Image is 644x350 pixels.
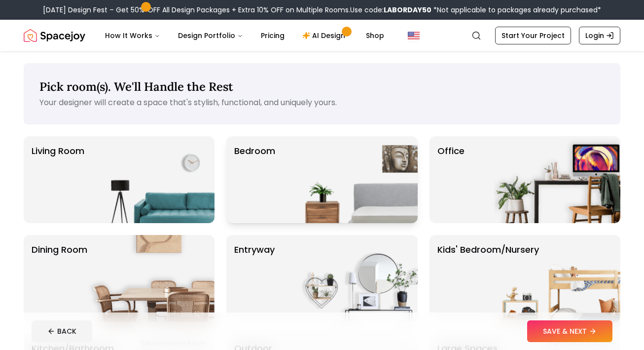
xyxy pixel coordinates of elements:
span: Use code: [350,5,431,15]
p: Bedroom [234,144,275,215]
img: entryway [291,235,418,322]
nav: Global [24,20,620,51]
nav: Main [97,26,392,45]
img: United States [408,30,420,41]
p: Kids' Bedroom/Nursery [437,243,539,314]
div: [DATE] Design Fest – Get 50% OFF All Design Packages + Extra 10% OFF on Multiple Rooms. [43,5,601,15]
img: Office [494,136,620,223]
a: Spacejoy [24,26,85,45]
b: LABORDAY50 [384,5,431,15]
img: Bedroom [291,136,418,223]
button: SAVE & NEXT [527,320,612,342]
a: Pricing [253,26,292,45]
img: Spacejoy Logo [24,26,85,45]
img: Kids' Bedroom/Nursery [494,235,620,322]
img: Living Room [88,136,215,223]
a: Start Your Project [495,27,571,44]
button: Design Portfolio [170,26,251,45]
a: Login [579,27,620,44]
p: Office [437,144,465,215]
p: Dining Room [32,243,87,314]
span: Pick room(s). We'll Handle the Rest [39,79,233,94]
p: Your designer will create a space that's stylish, functional, and uniquely yours. [39,97,605,109]
button: How It Works [97,26,168,45]
a: AI Design [294,26,356,45]
img: Dining Room [88,235,215,322]
p: entryway [234,243,275,314]
span: *Not applicable to packages already purchased* [431,5,601,15]
p: Living Room [32,144,84,215]
a: Shop [358,26,392,45]
button: BACK [32,320,92,342]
